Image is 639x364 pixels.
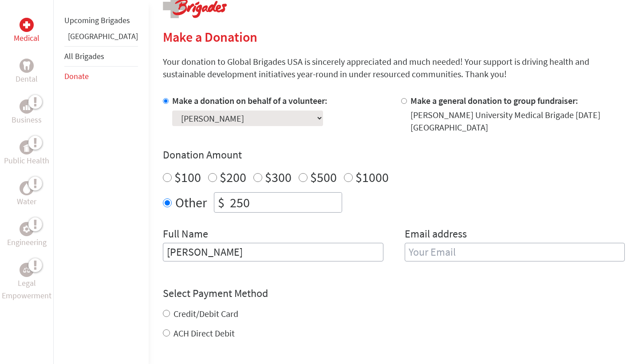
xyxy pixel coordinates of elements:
input: Enter Amount [228,193,342,212]
div: Medical [20,18,34,32]
a: BusinessBusiness [12,99,42,126]
label: ACH Direct Debit [174,328,235,339]
a: EngineeringEngineering [7,222,47,249]
img: Public Health [23,143,30,152]
p: Water [17,195,36,208]
a: Legal EmpowermentLegal Empowerment [2,263,51,302]
li: Panama [64,30,138,46]
a: [GEOGRAPHIC_DATA] [68,31,138,41]
label: Other [175,192,207,213]
label: $300 [265,169,292,186]
li: Donate [64,67,138,86]
div: Public Health [20,140,34,154]
li: All Brigades [64,46,138,67]
p: Dental [16,73,38,85]
img: Engineering [23,226,30,233]
label: $100 [174,169,201,186]
div: [PERSON_NAME] University Medical Brigade [DATE] [GEOGRAPHIC_DATA] [410,109,625,134]
h2: Make a Donation [163,29,625,45]
label: Full Name [163,227,208,243]
label: Credit/Debit Card [174,308,238,319]
img: Dental [23,61,30,70]
a: Donate [64,71,89,81]
p: Engineering [7,236,47,249]
a: WaterWater [17,181,36,208]
a: All Brigades [64,51,104,61]
div: Engineering [20,222,34,236]
div: Business [20,99,34,114]
a: DentalDental [16,59,38,85]
img: Water [23,183,30,193]
label: Make a general donation to group fundraiser: [410,95,578,106]
h4: Donation Amount [163,148,625,162]
img: Business [23,103,30,110]
label: Email address [405,227,467,243]
div: Dental [20,59,34,73]
div: Legal Empowerment [20,263,34,277]
input: Your Email [405,243,625,261]
img: Medical [23,21,30,28]
p: Medical [14,32,39,44]
li: Upcoming Brigades [64,11,138,30]
label: $1000 [355,169,389,186]
img: Legal Empowerment [23,267,30,273]
label: $200 [220,169,246,186]
p: Legal Empowerment [2,277,51,302]
div: $ [214,193,228,212]
label: Make a donation on behalf of a volunteer: [172,95,327,106]
label: $500 [310,169,337,186]
input: Enter Full Name [163,243,383,261]
a: Upcoming Brigades [64,15,130,25]
h4: Select Payment Method [163,286,625,301]
p: Your donation to Global Brigades USA is sincerely appreciated and much needed! Your support is dr... [163,55,625,80]
a: Public HealthPublic Health [4,140,49,167]
p: Public Health [4,154,49,167]
a: MedicalMedical [14,18,39,44]
div: Water [20,181,34,195]
p: Business [12,114,42,126]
